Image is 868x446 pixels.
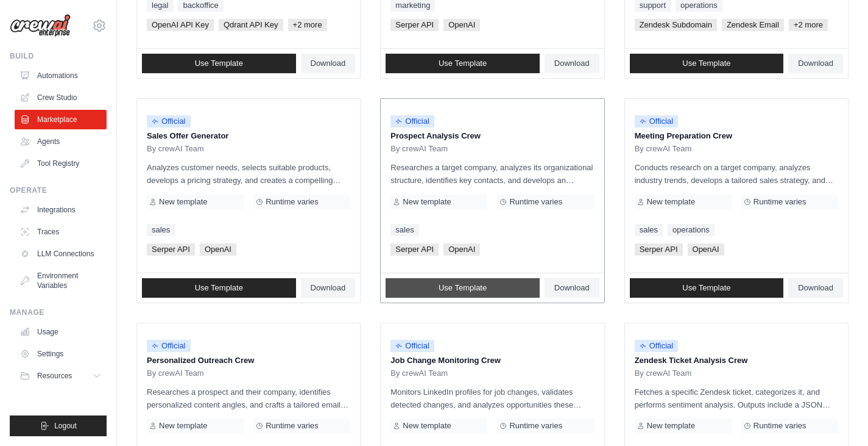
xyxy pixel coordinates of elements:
[266,197,319,207] span: Runtime varies
[390,386,594,411] p: Monitors LinkedIn profiles for job changes, validates detected changes, and analyzes opportunitie...
[753,197,806,207] span: Runtime varies
[147,340,191,352] span: Official
[301,278,356,298] a: Download
[635,386,838,411] p: Fetches a specific Zendesk ticket, categorizes it, and performs sentiment analysis. Outputs inclu...
[147,354,350,367] p: Personalized Outreach Crew
[311,283,346,293] span: Download
[15,200,107,220] a: Integrations
[15,344,107,364] a: Settings
[195,59,243,68] span: Use Template
[15,154,107,173] a: Tool Registry
[545,278,599,298] a: Download
[798,283,833,293] span: Download
[635,340,679,352] span: Official
[15,88,107,107] a: Crew Studio
[195,283,243,293] span: Use Template
[142,54,296,73] a: Use Template
[390,19,439,31] span: Serper API
[688,243,724,256] span: OpenAI
[147,369,204,378] span: By crewAI Team
[159,197,207,207] span: New template
[390,161,594,187] p: Researches a target company, analyzes its organizational structure, identifies key contacts, and ...
[788,54,843,73] a: Download
[630,278,784,298] a: Use Template
[682,59,730,68] span: Use Template
[554,59,590,68] span: Download
[647,421,695,431] span: New template
[682,283,730,293] span: Use Template
[142,278,296,298] a: Use Template
[635,224,663,236] a: sales
[15,110,107,129] a: Marketplace
[147,224,175,236] a: sales
[54,421,77,431] span: Logout
[668,224,715,236] a: operations
[443,19,480,31] span: OpenAI
[390,243,439,256] span: Serper API
[386,278,540,298] a: Use Template
[789,19,828,31] span: +2 more
[390,354,594,367] p: Job Change Monitoring Crew
[390,369,448,378] span: By crewAI Team
[439,283,487,293] span: Use Template
[635,115,679,128] span: Official
[509,421,562,431] span: Runtime varies
[15,222,107,242] a: Traces
[390,340,434,352] span: Official
[635,130,838,142] p: Meeting Preparation Crew
[37,371,72,381] span: Resources
[219,19,283,31] span: Qdrant API Key
[10,308,107,317] div: Manage
[635,144,692,154] span: By crewAI Team
[390,224,418,236] a: sales
[311,59,346,68] span: Download
[147,386,350,411] p: Researches a prospect and their company, identifies personalized content angles, and crafts a tai...
[554,283,590,293] span: Download
[635,354,838,367] p: Zendesk Ticket Analysis Crew
[301,54,356,73] a: Download
[635,19,717,31] span: Zendesk Subdomain
[403,197,451,207] span: New template
[635,369,692,378] span: By crewAI Team
[403,421,451,431] span: New template
[10,51,107,61] div: Build
[10,14,71,37] img: Logo
[15,244,107,264] a: LLM Connections
[288,19,327,31] span: +2 more
[159,421,207,431] span: New template
[798,59,833,68] span: Download
[509,197,562,207] span: Runtime varies
[635,161,838,187] p: Conducts research on a target company, analyzes industry trends, develops a tailored sales strate...
[10,415,107,436] button: Logout
[439,59,487,68] span: Use Template
[753,421,806,431] span: Runtime varies
[266,421,319,431] span: Runtime varies
[788,278,843,298] a: Download
[147,243,195,256] span: Serper API
[647,197,695,207] span: New template
[722,19,784,31] span: Zendesk Email
[630,54,784,73] a: Use Template
[390,144,448,154] span: By crewAI Team
[390,115,434,128] span: Official
[147,161,350,187] p: Analyzes customer needs, selects suitable products, develops a pricing strategy, and creates a co...
[147,130,350,142] p: Sales Offer Generator
[635,243,683,256] span: Serper API
[10,185,107,195] div: Operate
[443,243,480,256] span: OpenAI
[147,115,191,128] span: Official
[147,144,204,154] span: By crewAI Team
[15,266,107,295] a: Environment Variables
[390,130,594,142] p: Prospect Analysis Crew
[200,243,236,256] span: OpenAI
[15,366,107,386] button: Resources
[15,132,107,151] a: Agents
[15,66,107,85] a: Automations
[386,54,540,73] a: Use Template
[545,54,599,73] a: Download
[15,322,107,342] a: Usage
[147,19,214,31] span: OpenAI API Key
